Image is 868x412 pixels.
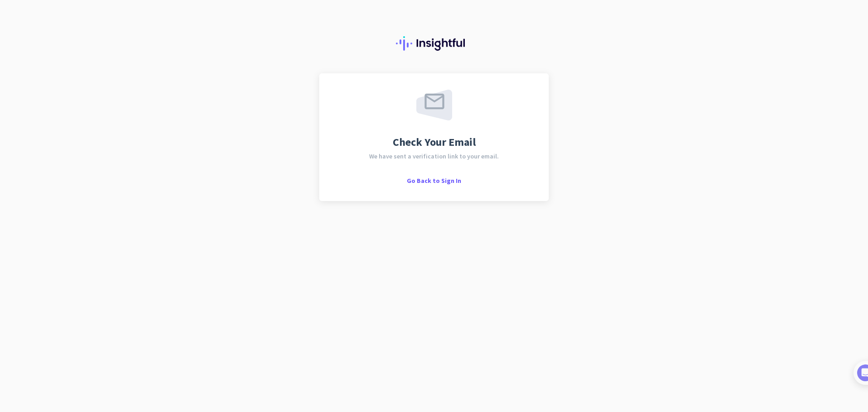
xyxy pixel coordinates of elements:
[369,153,499,159] span: We have sent a verification link to your email.
[407,177,461,185] span: Go Back to Sign In
[393,137,476,148] span: Check Your Email
[396,36,472,51] img: Insightful
[416,90,452,120] img: email-sent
